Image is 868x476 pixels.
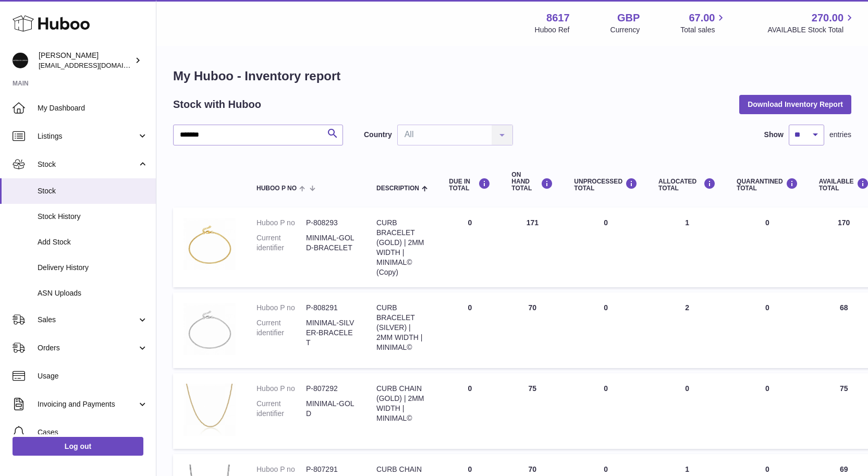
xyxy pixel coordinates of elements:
span: 0 [765,218,769,227]
span: Huboo P no [256,185,297,192]
span: ASN Uploads [38,288,148,298]
img: hello@alfredco.com [13,53,28,68]
span: 67.00 [689,11,715,25]
td: 0 [648,373,726,449]
strong: 8617 [546,11,570,25]
td: 75 [501,373,564,449]
span: 0 [765,303,769,312]
dd: P-808291 [306,303,356,313]
span: 0 [765,465,769,473]
button: Download Inventory Report [739,95,851,114]
td: 0 [438,292,501,368]
label: Show [764,130,784,140]
div: Huboo Ref [535,25,570,35]
div: QUARANTINED Total [737,178,798,192]
span: My Dashboard [38,103,148,113]
div: CURB BRACELET (GOLD) | 2MM WIDTH | MINIMAL© (Copy) [376,218,428,277]
td: 1 [648,208,726,287]
dd: MINIMAL-GOLD-BRACELET [306,233,356,253]
span: AVAILABLE Stock Total [767,25,855,35]
dt: Huboo P no [256,465,306,474]
span: 270.00 [812,11,843,25]
div: ALLOCATED Total [658,178,716,192]
strong: GBP [617,11,640,25]
a: Log out [13,437,143,456]
span: Delivery History [38,263,148,273]
td: 0 [438,208,501,287]
a: 270.00 AVAILABLE Stock Total [767,11,855,35]
h2: Stock with Huboo [173,97,261,112]
span: Orders [38,343,137,353]
h1: My Huboo - Inventory report [173,68,851,84]
dd: MINIMAL-SILVER-BRACELET [306,318,356,348]
span: Stock [38,186,148,196]
span: Add Stock [38,237,148,247]
dt: Huboo P no [256,218,306,228]
dd: P-807292 [306,384,356,394]
dt: Current identifier [256,399,306,419]
td: 2 [648,292,726,368]
div: CURB CHAIN (GOLD) | 2MM WIDTH | MINIMAL© [376,384,428,423]
dd: MINIMAL-GOLD [306,399,356,419]
td: 0 [438,373,501,449]
span: Listings [38,131,137,141]
dt: Huboo P no [256,384,306,394]
span: 0 [765,384,769,393]
td: 70 [501,292,564,368]
div: ON HAND Total [511,172,553,192]
div: DUE IN TOTAL [449,178,491,192]
span: Cases [38,428,148,437]
td: 0 [564,292,648,368]
td: 0 [564,208,648,287]
dt: Current identifier [256,318,306,348]
label: Country [364,130,392,140]
div: Currency [610,25,640,35]
span: Stock [38,160,137,169]
div: UNPROCESSED Total [574,178,638,192]
a: 67.00 Total sales [680,11,727,35]
dt: Current identifier [256,233,306,253]
span: Sales [38,315,137,325]
span: Description [376,185,419,192]
dd: P-807291 [306,465,356,474]
span: Invoicing and Payments [38,399,137,409]
span: Usage [38,371,148,381]
img: product image [184,384,236,436]
div: CURB BRACELET (SILVER) | 2MM WIDTH | MINIMAL© [376,303,428,352]
span: Total sales [680,25,727,35]
span: entries [829,130,851,140]
div: [PERSON_NAME] [39,51,132,70]
span: Stock History [38,212,148,222]
td: 171 [501,208,564,287]
td: 0 [564,373,648,449]
dt: Huboo P no [256,303,306,313]
span: [EMAIL_ADDRESS][DOMAIN_NAME] [39,61,153,69]
dd: P-808293 [306,218,356,228]
img: product image [184,218,236,270]
img: product image [184,303,236,355]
